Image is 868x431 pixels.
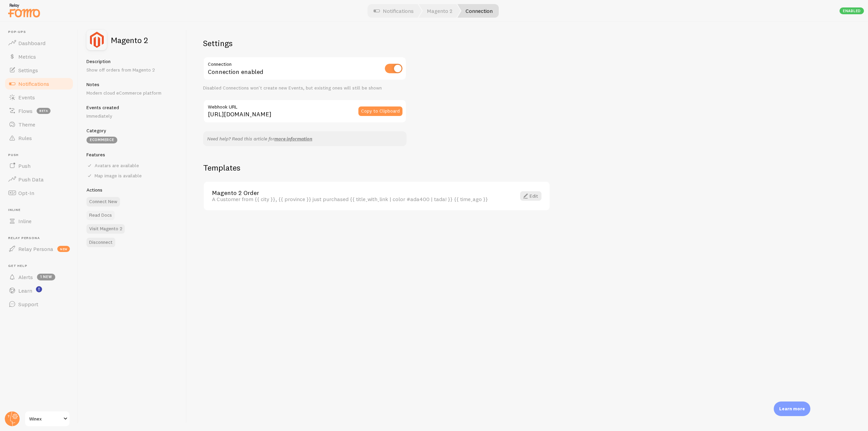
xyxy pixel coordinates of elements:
[86,152,178,158] h5: Features
[86,187,178,193] h5: Actions
[274,136,312,142] a: more information
[4,131,74,145] a: Rules
[4,242,74,256] a: Relay Persona new
[86,211,115,220] a: Read Docs
[4,186,74,200] a: Opt-In
[4,159,74,173] a: Push
[18,287,32,294] span: Learn
[7,2,41,19] img: fomo-relay-logo-orange.svg
[4,50,74,63] a: Metrics
[111,36,148,44] h2: Magento 2
[18,246,53,252] span: Relay Persona
[29,415,61,423] span: Winex
[18,94,35,101] span: Events
[18,40,45,46] span: Dashboard
[207,135,402,142] p: Need help? Read this article for
[4,214,74,228] a: Inline
[203,38,407,48] h2: Settings
[86,58,178,64] h5: Description
[86,81,178,87] h5: Notes
[18,107,33,114] span: Flows
[4,284,74,297] a: Learn
[4,91,74,104] a: Events
[8,208,74,212] span: Inline
[4,297,74,311] a: Support
[779,406,805,412] p: Learn more
[358,106,402,116] button: Copy to Clipboard
[86,104,178,111] h5: Events created
[86,238,115,247] button: Disconnect
[18,121,35,128] span: Theme
[18,218,32,224] span: Inline
[4,173,74,186] a: Push Data
[18,80,49,87] span: Notifications
[8,30,74,34] span: Pop-ups
[8,236,74,240] span: Relay Persona
[203,162,550,173] h2: Templates
[18,67,38,74] span: Settings
[24,411,70,427] a: Winex
[203,85,407,91] div: Disabled Connections won't create new Events, but existing ones will still be shown
[36,286,42,292] svg: <p>Watch New Feature Tutorials!</p>
[4,270,74,284] a: Alerts 1 new
[86,137,117,143] div: eCommerce
[203,99,407,111] label: Webhook URL
[18,162,31,169] span: Push
[57,246,70,252] span: new
[212,196,508,202] div: A Customer from {{ city }}, {{ province }} just purchased {{ title_with_link | color #ada400 | ta...
[4,104,74,118] a: Flows beta
[18,135,32,141] span: Rules
[86,162,178,169] div: Avatars are available
[774,401,810,416] div: Learn more
[37,274,55,280] span: 1 new
[8,153,74,157] span: Push
[86,66,178,73] p: Show off orders from Magento 2
[86,113,178,119] p: Immediately
[520,191,541,201] a: Edit
[86,90,178,96] p: Modern cloud eCommerce platform
[86,173,178,179] div: Map image is available
[86,224,125,234] a: Visit Magento 2
[212,190,508,196] a: Magento 2 Order
[4,77,74,91] a: Notifications
[86,128,178,134] h5: Category
[8,264,74,268] span: Get Help
[18,190,34,196] span: Opt-In
[18,301,38,308] span: Support
[86,197,120,207] button: Connect New
[18,53,36,60] span: Metrics
[4,63,74,77] a: Settings
[203,57,407,81] div: Connection enabled
[18,176,44,183] span: Push Data
[4,36,74,50] a: Dashboard
[37,108,51,114] span: beta
[18,274,33,280] span: Alerts
[86,30,107,50] img: fomo_icons_magento_two.svg
[4,118,74,131] a: Theme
